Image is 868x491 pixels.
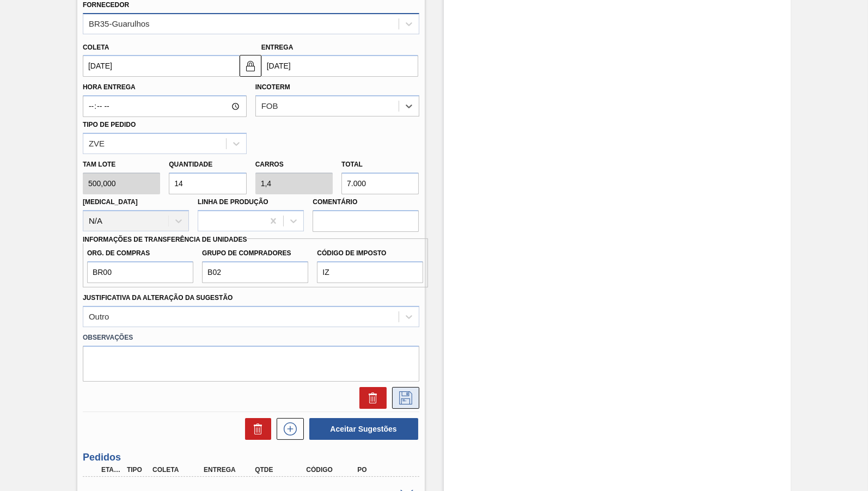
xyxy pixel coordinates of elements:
div: Nova sugestão [271,418,304,440]
img: locked [244,59,257,72]
label: Código de Imposto [317,245,423,261]
label: Entrega [261,44,294,51]
div: Código [303,466,360,474]
div: Entrega [201,466,258,474]
label: Fornecedor [83,1,129,9]
label: Total [341,161,363,168]
label: Informações de Transferência de Unidades [83,236,247,243]
div: Coleta [150,466,206,474]
div: Outro [89,312,109,321]
div: Salvar Sugestão [387,387,419,409]
input: dd/mm/yyyy [83,55,240,77]
label: Org. de Compras [87,245,193,261]
div: BR35-Guarulhos [89,19,150,28]
div: ZVE [89,139,105,148]
label: Justificativa da Alteração da Sugestão [83,294,233,302]
div: Tipo [124,466,150,474]
input: dd/mm/yyyy [261,55,418,77]
h3: Pedidos [83,452,419,463]
div: FOB [261,102,278,111]
label: Linha de Produção [198,198,268,206]
div: Aceitar Sugestões [304,417,419,441]
div: Excluir Sugestão [354,387,387,409]
label: [MEDICAL_DATA] [83,198,138,206]
label: Tipo de pedido [83,121,136,128]
label: Hora Entrega [83,79,247,95]
label: Quantidade [169,161,212,168]
label: Tam lote [83,157,160,173]
button: Aceitar Sugestões [309,418,418,440]
label: Coleta [83,44,109,51]
div: Etapa [99,466,124,474]
label: Observações [83,330,419,346]
label: Comentário [313,194,419,210]
div: Excluir Sugestões [240,418,271,440]
label: Grupo de Compradores [202,245,308,261]
label: Incoterm [255,83,290,91]
div: Qtde [252,466,309,474]
div: PO [354,466,411,474]
button: locked [240,55,261,77]
label: Carros [255,161,284,168]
